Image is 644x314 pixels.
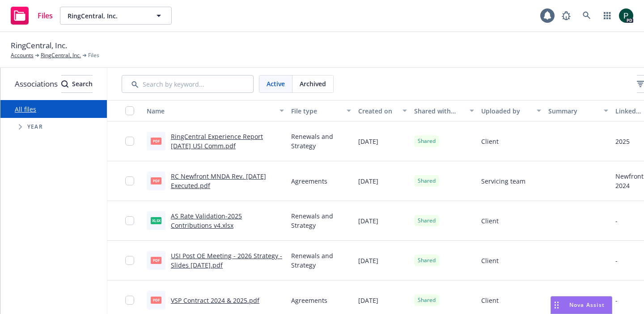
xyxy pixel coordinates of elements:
span: Renewals and Strategy [291,211,351,230]
div: - [615,296,618,305]
button: Name [143,100,288,121]
span: pdf [151,257,161,264]
div: 2025 [615,137,630,146]
input: Toggle Row Selected [125,176,134,185]
div: Drag to move [551,297,562,314]
span: pdf [151,138,161,144]
span: Associations [15,78,58,90]
button: Shared with client [411,100,478,121]
span: Year [27,124,43,130]
span: [DATE] [358,216,378,226]
span: [DATE] [358,256,378,265]
input: Select all [125,106,134,115]
span: Archived [300,79,326,88]
span: Shared [418,256,436,264]
span: [DATE] [358,137,378,146]
span: Renewals and Strategy [291,132,351,151]
button: Nova Assist [551,296,612,314]
span: Shared [418,177,436,185]
span: Client [481,216,499,226]
span: pdf [151,177,161,184]
span: Renewals and Strategy [291,251,351,270]
span: Servicing team [481,176,525,186]
input: Toggle Row Selected [125,296,134,305]
span: Files [88,51,99,59]
span: Agreements [291,176,327,186]
span: [DATE] [358,296,378,305]
a: Files [7,3,56,28]
input: Toggle Row Selected [125,256,134,265]
div: Name [147,106,274,116]
button: Created on [355,100,411,121]
div: File type [291,106,341,116]
span: [DATE] [358,176,378,186]
div: Newfront [615,172,644,181]
div: Search [61,75,93,92]
a: USI Post OE Meeting - 2026 Strategy - Slides [DATE].pdf [171,251,282,269]
div: Uploaded by [481,106,531,116]
span: Shared [418,217,436,225]
input: Search by keyword... [122,75,254,93]
a: Switch app [598,7,616,25]
a: RC Newfront MNDA Rev. [DATE] Executed.pdf [171,172,266,190]
span: Files [38,12,53,19]
span: Active [267,79,285,88]
a: AS Rate Validation-2025 Contributions v4.xlsx [171,212,242,230]
span: Nova Assist [569,301,605,309]
span: RingCentral, Inc. [11,40,67,51]
div: Tree Example [0,118,107,136]
a: RingCentral Experience Report [DATE] USI Comm.pdf [171,132,263,150]
button: File type [288,100,355,121]
span: Client [481,256,499,265]
div: Summary [548,106,598,116]
a: All files [15,105,36,113]
button: Summary [545,100,612,121]
a: VSP Contract 2024 & 2025.pdf [171,296,259,305]
div: Created on [358,106,397,116]
button: Uploaded by [478,100,545,121]
span: pdf [151,297,161,303]
div: - [615,216,618,226]
a: Accounts [11,51,34,59]
a: RingCentral, Inc. [41,51,81,59]
span: Client [481,137,499,146]
span: xlsx [151,217,161,224]
button: SearchSearch [61,75,93,93]
div: Shared with client [414,106,464,116]
span: Agreements [291,296,327,305]
input: Toggle Row Selected [125,216,134,225]
span: Shared [418,137,436,145]
a: Search [578,7,596,25]
button: RingCentral, Inc. [60,7,172,25]
input: Toggle Row Selected [125,137,134,146]
div: 2024 [615,181,644,190]
span: Client [481,296,499,305]
a: Report a Bug [557,7,575,25]
span: Shared [418,296,436,304]
span: RingCentral, Inc. [68,11,145,21]
img: photo [619,8,633,23]
svg: Search [61,80,68,88]
div: - [615,256,618,265]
